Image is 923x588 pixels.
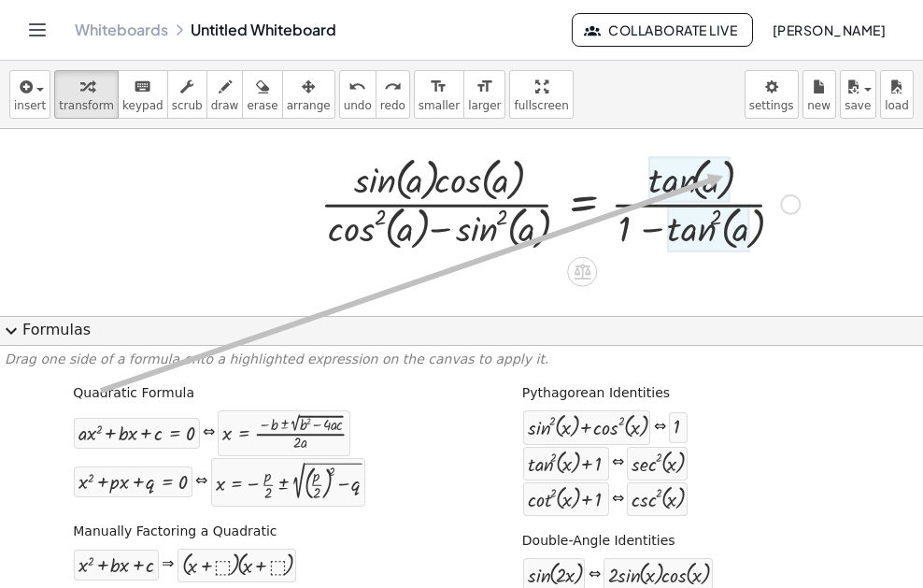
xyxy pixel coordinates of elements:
[5,351,918,369] p: Drag one side of a formula onto a highlighted expression on the canvas to apply it.
[654,417,666,438] div: ⇔
[211,99,239,112] span: draw
[430,76,447,98] i: format_size
[509,70,573,119] button: fullscreen
[745,70,799,119] button: settings
[807,99,831,112] span: new
[463,70,505,119] button: format_sizelarger
[162,554,174,576] div: ⇒
[612,452,624,474] div: ⇔
[339,70,376,119] button: undoundo
[380,99,405,112] span: redo
[206,70,244,119] button: draw
[757,13,901,47] button: [PERSON_NAME]
[344,99,372,112] span: undo
[414,70,464,119] button: format_sizesmaller
[880,70,914,119] button: load
[73,384,194,403] label: Quadratic Formula
[772,22,886,38] span: [PERSON_NAME]
[589,565,601,586] div: ⇔
[54,70,119,119] button: transform
[134,76,151,98] i: keyboard
[348,76,366,98] i: undo
[522,384,670,403] label: Pythagorean Identities
[749,99,794,112] span: settings
[885,99,909,112] span: load
[9,70,50,119] button: insert
[14,99,46,112] span: insert
[476,76,493,98] i: format_size
[203,423,215,444] div: ⇔
[572,13,753,47] button: Collaborate Live
[588,22,737,38] span: Collaborate Live
[59,99,114,112] span: transform
[468,99,501,112] span: larger
[122,99,163,112] span: keypad
[522,532,675,551] label: Double-Angle Identities
[195,471,207,493] div: ⇔
[802,70,836,119] button: new
[384,76,402,98] i: redo
[282,70,335,119] button: arrange
[167,70,207,119] button: scrub
[845,99,871,112] span: save
[514,99,568,112] span: fullscreen
[247,99,277,112] span: erase
[75,21,168,39] a: Whiteboards
[567,256,597,286] div: Apply the same math to both sides of the equation
[22,15,52,45] button: Toggle navigation
[118,70,168,119] button: keyboardkeypad
[242,70,282,119] button: erase
[376,70,410,119] button: redoredo
[419,99,460,112] span: smaller
[840,70,876,119] button: save
[172,99,203,112] span: scrub
[612,489,624,510] div: ⇔
[73,523,277,541] label: Manually Factoring a Quadratic
[287,99,331,112] span: arrange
